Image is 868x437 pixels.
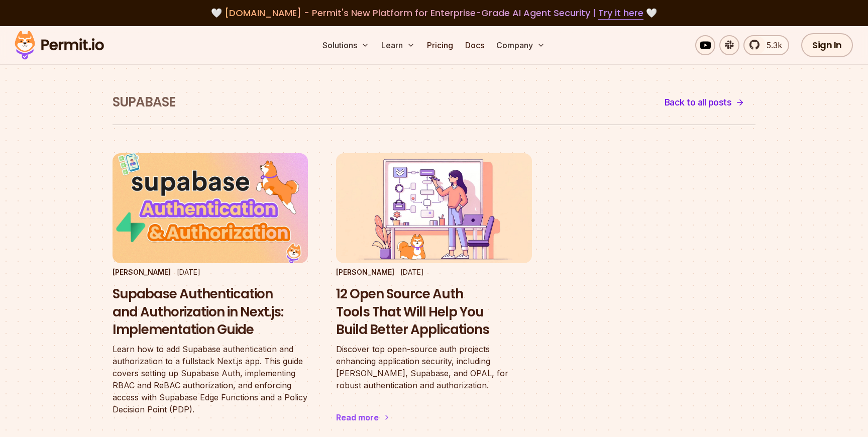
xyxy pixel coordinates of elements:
a: 5.3k [743,35,789,55]
span: Back to all posts [665,95,732,110]
time: [DATE] [400,268,424,276]
h3: 12 Open Source Auth Tools That Will Help You Build Better Applications [336,285,531,339]
time: [DATE] [177,268,200,276]
a: Back to all posts [654,90,756,115]
div: 🤍 🤍 [24,6,844,20]
p: Discover top open-source auth projects enhancing application security, including [PERSON_NAME], S... [336,343,531,391]
button: Learn [377,35,419,55]
span: [DOMAIN_NAME] - Permit's New Platform for Enterprise-Grade AI Agent Security | [225,7,643,19]
p: [PERSON_NAME] [113,267,171,277]
span: 5.3k [761,39,782,51]
a: Pricing [423,35,457,55]
div: Read more [336,411,379,423]
a: Docs [461,35,488,55]
button: Solutions [318,35,373,55]
h1: Supabase [113,93,175,112]
p: Learn how to add Supabase authentication and authorization to a fullstack Next.js app. This guide... [113,343,308,415]
a: Try it here [598,7,643,20]
h3: Supabase Authentication and Authorization in Next.js: Implementation Guide [113,285,308,339]
img: 12 Open Source Auth Tools That Will Help You Build Better Applications [336,153,531,263]
p: [PERSON_NAME] [336,267,394,277]
button: Company [492,35,549,55]
img: Supabase Authentication and Authorization in Next.js: Implementation Guide [113,153,308,263]
img: Permit logo [10,28,108,62]
a: Sign In [801,33,853,57]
